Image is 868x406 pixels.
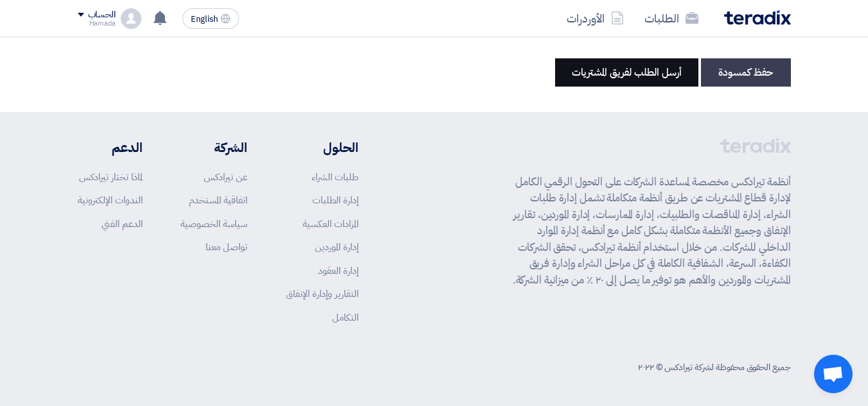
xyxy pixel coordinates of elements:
[79,170,143,184] a: لماذا تختار تيرادكس
[121,8,141,29] img: profile_test.png
[78,20,116,27] div: Hamada
[814,355,853,393] div: Open chat
[312,170,359,184] a: طلبات الشراء
[506,174,791,289] p: أنظمة تيرادكس مخصصة لمساعدة الشركات على التحول الرقمي الكامل لإدارة قطاع المشتريات عن طريق أنظمة ...
[204,170,247,184] a: عن تيرادكس
[332,310,359,325] a: التكامل
[78,138,143,157] li: الدعم
[191,15,218,24] span: English
[318,264,359,278] a: إدارة العقود
[102,217,143,231] a: الدعم الفني
[286,138,359,157] li: الحلول
[701,58,791,87] button: حفظ كمسودة
[315,240,359,254] a: إدارة الموردين
[555,58,698,87] button: أرسل الطلب لفريق المشتريات
[556,3,634,33] a: الأوردرات
[78,193,143,207] a: الندوات الإلكترونية
[189,193,247,207] a: اتفاقية المستخدم
[286,287,359,301] a: التقارير وإدارة الإنفاق
[724,10,791,25] img: Teradix logo
[181,217,247,231] a: سياسة الخصوصية
[638,360,790,374] div: جميع الحقوق محفوظة لشركة تيرادكس © ٢٠٢٢
[88,10,116,21] div: الحساب
[312,193,359,207] a: إدارة الطلبات
[182,8,239,29] button: English
[206,240,247,254] a: تواصل معنا
[634,3,709,33] a: الطلبات
[303,217,359,231] a: المزادات العكسية
[181,138,247,157] li: الشركة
